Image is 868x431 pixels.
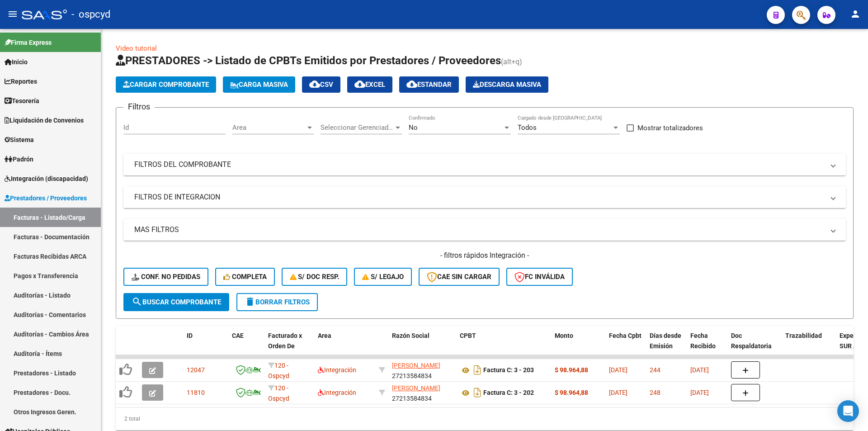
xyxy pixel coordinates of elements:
[5,154,33,164] span: Padrón
[392,384,440,392] span: [PERSON_NAME]
[5,76,37,86] span: Reportes
[347,76,392,93] button: EXCEL
[687,326,727,366] datatable-header-cell: Fecha Recibido
[650,389,660,396] span: 248
[850,9,861,19] mat-icon: person
[7,9,18,19] mat-icon: menu
[5,57,28,67] span: Inicio
[123,154,846,175] mat-expansion-panel-header: FILTROS DEL COMPROBANTE
[646,326,687,366] datatable-header-cell: Días desde Emisión
[460,332,476,339] span: CPBT
[555,389,588,396] strong: $ 98.964,88
[187,366,205,374] span: 12047
[419,268,500,286] button: CAE SIN CARGAR
[132,273,200,281] span: Conf. no pedidas
[5,38,52,47] span: Firma Express
[650,366,660,374] span: 244
[232,123,306,132] span: Area
[134,225,824,235] mat-panel-title: MAS FILTROS
[501,57,522,66] span: (alt+q)
[264,326,314,366] datatable-header-cell: Facturado x Orden De
[731,332,772,350] span: Doc Respaldatoria
[483,367,534,374] strong: Factura C: 3 - 203
[837,400,859,422] div: Open Intercom Messenger
[5,115,84,125] span: Liquidación de Convenios
[409,123,418,132] span: No
[245,298,310,306] span: Borrar Filtros
[466,76,548,93] app-download-masive: Descarga masiva de comprobantes (adjuntos)
[354,268,412,286] button: S/ legajo
[123,186,846,208] mat-expansion-panel-header: FILTROS DE INTEGRACION
[134,192,824,202] mat-panel-title: FILTROS DE INTEGRACION
[392,332,429,339] span: Razón Social
[183,326,228,366] datatable-header-cell: ID
[116,407,854,430] div: 2 total
[392,383,453,402] div: 27213584834
[309,79,320,90] mat-icon: cloud_download
[362,273,404,281] span: S/ legajo
[215,268,275,286] button: Completa
[5,135,34,145] span: Sistema
[187,332,193,339] span: ID
[551,326,605,366] datatable-header-cell: Monto
[473,81,541,89] span: Descarga Masiva
[223,76,295,93] button: Carga Masiva
[132,298,221,306] span: Buscar Comprobante
[399,76,459,93] button: Estandar
[223,273,267,281] span: Completa
[609,332,642,339] span: Fecha Cpbt
[392,362,440,369] span: [PERSON_NAME]
[650,332,681,350] span: Días desde Emisión
[116,76,216,93] button: Cargar Comprobante
[318,366,356,374] span: Integración
[187,389,205,396] span: 11810
[609,389,627,396] span: [DATE]
[483,389,534,397] strong: Factura C: 3 - 202
[406,81,452,89] span: Estandar
[406,79,417,90] mat-icon: cloud_download
[782,326,836,366] datatable-header-cell: Trazabilidad
[5,174,88,184] span: Integración (discapacidad)
[690,332,716,350] span: Fecha Recibido
[5,96,39,106] span: Tesorería
[518,123,537,132] span: Todos
[268,362,289,379] span: 120 - Ospcyd
[555,332,573,339] span: Monto
[116,54,501,67] span: PRESTADORES -> Listado de CPBTs Emitidos por Prestadores / Proveedores
[123,293,229,311] button: Buscar Comprobante
[506,268,573,286] button: FC Inválida
[123,219,846,241] mat-expansion-panel-header: MAS FILTROS
[318,332,331,339] span: Area
[354,79,365,90] mat-icon: cloud_download
[690,389,709,396] span: [DATE]
[245,296,255,307] mat-icon: delete
[268,332,302,350] span: Facturado x Orden De
[785,332,822,339] span: Trazabilidad
[302,76,340,93] button: CSV
[321,123,394,132] span: Seleccionar Gerenciador
[392,360,453,379] div: 27213584834
[123,268,208,286] button: Conf. no pedidas
[456,326,551,366] datatable-header-cell: CPBT
[282,268,348,286] button: S/ Doc Resp.
[605,326,646,366] datatable-header-cell: Fecha Cpbt
[314,326,375,366] datatable-header-cell: Area
[123,81,209,89] span: Cargar Comprobante
[637,123,703,133] span: Mostrar totalizadores
[71,5,110,24] span: - ospcyd
[230,81,288,89] span: Carga Masiva
[472,385,483,400] i: Descargar documento
[690,366,709,374] span: [DATE]
[514,273,565,281] span: FC Inválida
[318,389,356,396] span: Integración
[236,293,318,311] button: Borrar Filtros
[132,296,142,307] mat-icon: search
[309,81,333,89] span: CSV
[466,76,548,93] button: Descarga Masiva
[232,332,244,339] span: CAE
[5,193,87,203] span: Prestadores / Proveedores
[123,251,846,260] h4: - filtros rápidos Integración -
[609,366,627,374] span: [DATE]
[290,273,340,281] span: S/ Doc Resp.
[388,326,456,366] datatable-header-cell: Razón Social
